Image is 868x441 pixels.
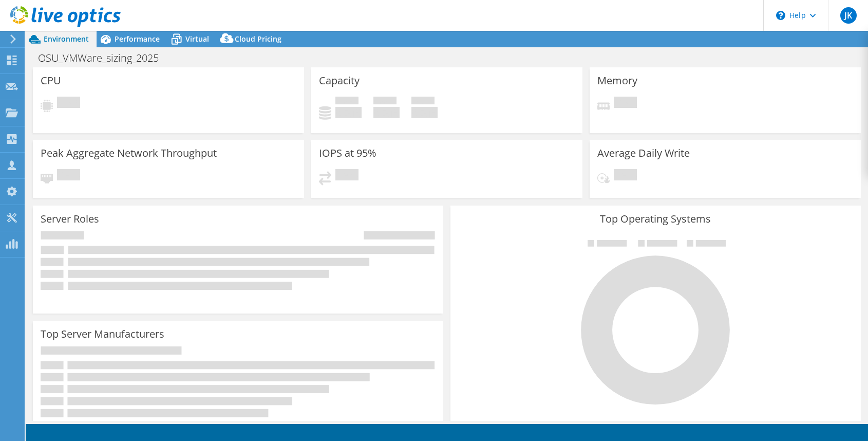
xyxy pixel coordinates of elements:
[335,97,358,107] span: Used
[41,148,217,159] h3: Peak Aggregate Network Throughput
[597,75,637,86] h3: Memory
[319,75,360,86] h3: Capacity
[614,169,637,183] span: Pending
[319,148,376,159] h3: IOPS at 95%
[776,11,785,20] svg: \n
[411,97,435,107] span: Total
[33,52,175,64] h1: OSU_VMWare_sizing_2025
[41,213,99,225] h3: Server Roles
[411,107,438,118] h4: 0 GiB
[115,34,160,44] span: Performance
[373,97,397,107] span: Free
[458,213,853,225] h3: Top Operating Systems
[41,328,164,340] h3: Top Server Manufacturers
[235,34,281,44] span: Cloud Pricing
[57,97,80,111] span: Pending
[597,148,690,159] h3: Average Daily Write
[840,7,857,24] span: JK
[41,75,61,86] h3: CPU
[185,34,209,44] span: Virtual
[44,34,89,44] span: Environment
[335,107,362,118] h4: 0 GiB
[335,169,358,183] span: Pending
[373,107,400,118] h4: 0 GiB
[57,169,80,183] span: Pending
[614,97,637,111] span: Pending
